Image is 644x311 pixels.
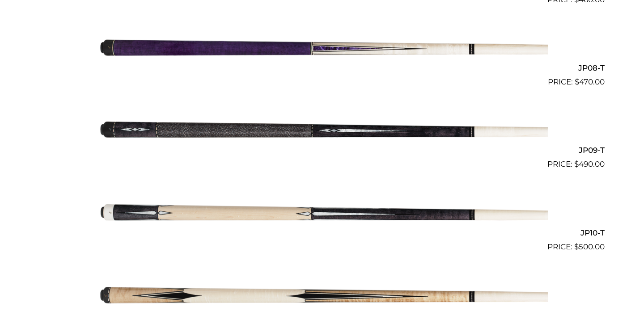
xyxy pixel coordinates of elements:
[574,242,605,251] bdi: 500.00
[39,142,605,159] h2: JP09-T
[574,242,579,251] span: $
[96,174,548,249] img: JP10-T
[39,60,605,76] h2: JP08-T
[96,9,548,84] img: JP08-T
[575,77,605,86] bdi: 470.00
[39,224,605,241] h2: JP10-T
[574,160,605,168] bdi: 490.00
[39,92,605,170] a: JP09-T $490.00
[574,160,579,168] span: $
[39,9,605,88] a: JP08-T $470.00
[575,77,579,86] span: $
[96,92,548,167] img: JP09-T
[39,174,605,252] a: JP10-T $500.00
